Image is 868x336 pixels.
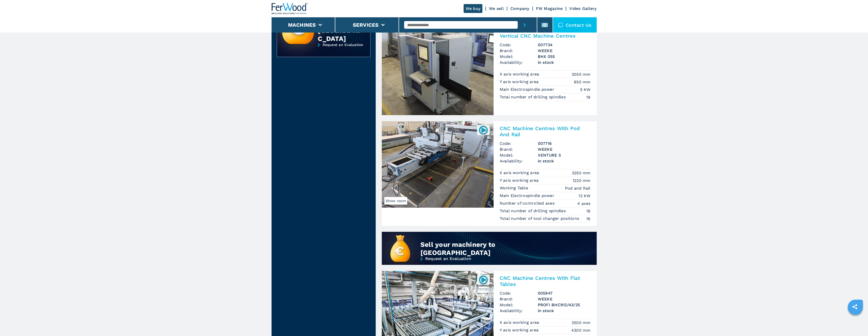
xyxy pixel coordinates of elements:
a: FW Magazine [536,6,563,11]
p: Total number of tool changer positions [500,216,581,221]
em: 12 KW [578,193,590,199]
button: submit-button [518,17,532,33]
img: CNC Machine Centres With Pod And Rail WEEKE VENTURE 5 [382,121,494,208]
a: Request an Evaluation [382,257,597,274]
span: Brand: [500,296,538,302]
h2: CNC Machine Centres With Flat Tables [500,275,591,287]
p: Total number of drilling spindles [500,94,567,100]
span: Availability: [500,59,538,65]
p: Y axis working area [500,327,540,333]
h3: BHX 055 [538,54,591,59]
h3: WEEKE [538,48,591,54]
em: 3250 mm [572,170,591,176]
a: Company [510,6,529,11]
span: Code: [500,42,538,48]
img: 005947 [478,275,488,285]
img: Contact us [558,22,563,27]
span: Brand: [500,146,538,152]
p: X axis working area [500,71,541,77]
em: 2500 mm [572,320,591,326]
em: 5 KW [580,87,591,93]
h2: CNC Machine Centres With Pod And Rail [500,125,591,138]
h2: Vertical CNC Machine Centres [500,33,591,39]
em: 3050 mm [572,71,591,77]
div: Contact us [553,17,597,33]
a: sharethis [848,300,861,313]
span: in stock [538,59,591,65]
span: Model: [500,152,538,158]
button: Services [353,22,379,28]
a: Request an Evaluation [277,43,371,61]
a: Vertical CNC Machine Centres WEEKE BHX 055Vertical CNC Machine CentresCode:007734Brand:WEEKEModel... [382,29,597,115]
img: Vertical CNC Machine Centres WEEKE BHX 055 [382,29,494,115]
h3: 007716 [538,141,591,146]
span: in stock [538,308,591,314]
em: 4 axes [577,201,591,206]
a: We buy [464,4,483,13]
p: Main Electrospindle power [500,193,556,198]
em: 1220 mm [573,178,591,184]
p: Number of controlled axes [500,201,556,206]
span: Code: [500,141,538,146]
h3: WEEKE [538,146,591,152]
p: X axis working area [500,170,541,176]
h3: VENTURE 5 [538,152,591,158]
button: Machines [288,22,316,28]
em: 19 [586,94,591,100]
img: 007716 [478,125,488,135]
span: Availability: [500,308,538,314]
em: 4300 mm [571,327,591,333]
span: Model: [500,302,538,308]
h3: PROFI BHC912/43/25 [538,302,591,308]
p: Working Table [500,185,530,191]
p: Y axis working area [500,178,540,183]
iframe: Chat [846,313,864,332]
em: 850 mm [574,79,591,85]
img: Ferwood [272,3,308,14]
p: Total number of drilling spindles [500,208,567,214]
span: Show room [384,197,407,205]
span: in stock [538,158,591,164]
h3: 007734 [538,42,591,48]
div: Sell your machinery to [GEOGRAPHIC_DATA] [420,240,561,257]
p: X axis working area [500,320,541,325]
span: Availability: [500,158,538,164]
h3: WEEKE [538,296,591,302]
em: 16 [586,216,591,222]
a: We sell [489,6,504,11]
p: Y axis working area [500,79,540,85]
h3: 005947 [538,290,591,296]
span: Brand: [500,48,538,54]
a: CNC Machine Centres With Pod And Rail WEEKE VENTURE 5Show room007716CNC Machine Centres With Pod ... [382,121,597,226]
em: Pod and Rail [565,185,591,191]
p: Main Electrospindle power [500,87,556,92]
span: Model: [500,54,538,59]
em: 18 [586,208,591,214]
span: Code: [500,290,538,296]
a: Video Gallery [569,6,596,11]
